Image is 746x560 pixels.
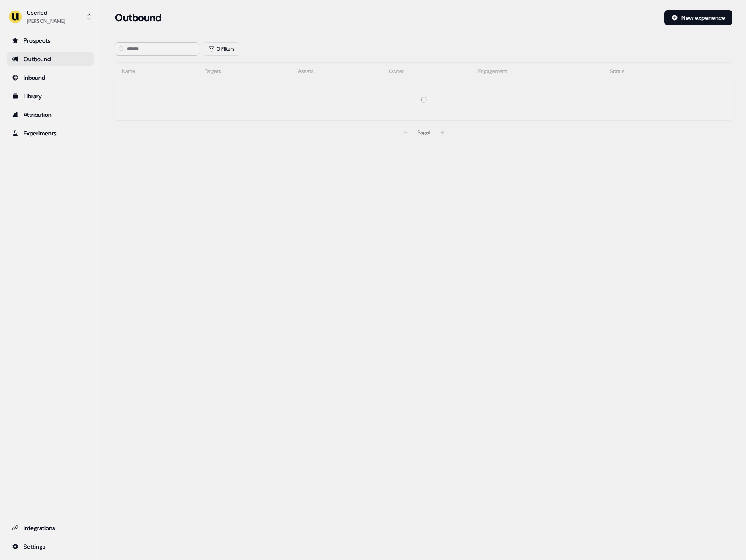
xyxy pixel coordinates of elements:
div: Integrations [12,524,89,532]
div: Library [12,92,89,100]
a: Go to templates [7,89,94,103]
a: Go to outbound experience [7,52,94,66]
a: Go to experiments [7,127,94,140]
div: Userled [27,8,65,17]
div: Inbound [12,73,89,82]
a: Go to integrations [7,540,94,553]
div: Settings [12,542,89,551]
button: 0 Filters [203,42,240,56]
h3: Outbound [115,11,161,24]
div: Prospects [12,36,89,45]
a: Go to attribution [7,108,94,121]
button: Userled[PERSON_NAME] [7,7,94,27]
a: Go to Inbound [7,71,94,84]
div: Outbound [12,55,89,63]
button: New experience [664,10,732,25]
a: Go to integrations [7,521,94,535]
div: Experiments [12,129,89,137]
div: Attribution [12,110,89,119]
div: [PERSON_NAME] [27,17,65,25]
a: Go to prospects [7,34,94,47]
